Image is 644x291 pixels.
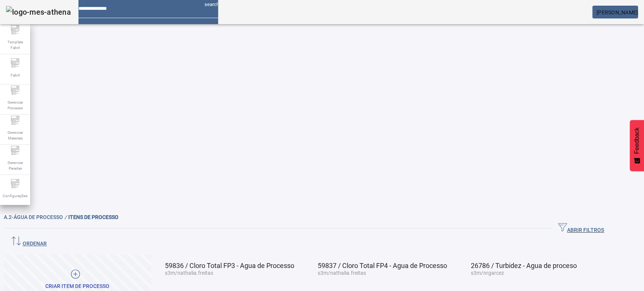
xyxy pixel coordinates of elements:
span: Gerenciar Materiais [4,127,26,143]
button: ORDENAR [4,235,53,249]
span: ABRIR FILTROS [558,223,604,234]
span: 59836 / Cloro Total FP3 - Agua de Processo [165,262,294,270]
span: s3m/nathalia.freitas [318,270,366,276]
span: Feedback [633,127,640,154]
span: Gerenciar Processo [4,97,26,113]
span: Template Fabril [4,37,26,53]
div: CRIAR ITEM DE PROCESSO [45,283,109,290]
span: Configurações [0,191,30,201]
span: Fabril [8,70,22,80]
span: [PERSON_NAME] [596,9,638,15]
span: s3m/nrgarcez [471,270,504,276]
span: Gerenciar Paradas [4,158,26,173]
span: ORDENAR [10,236,47,248]
span: ITENS DE PROCESSO [68,214,118,220]
button: Feedback - Mostrar pesquisa [630,120,644,171]
span: 26786 / Turbidez - Agua de proceso [471,262,577,270]
em: / [65,214,67,220]
span: s3m/nathalia.freitas [165,270,213,276]
span: A.2-Água de Processo [4,214,68,220]
img: logo-mes-athena [6,6,71,18]
span: 59837 / Cloro Total FP4 - Agua de Processo [318,262,447,270]
button: ABRIR FILTROS [552,222,610,235]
